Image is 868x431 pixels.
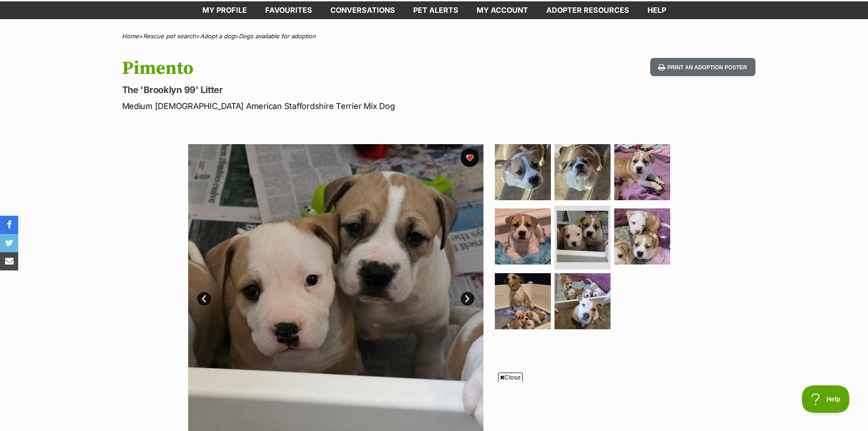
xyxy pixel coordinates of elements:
img: Photo of Pimento [614,208,670,265]
iframe: Help Scout Beacon - Open [802,385,850,413]
button: favourite [461,149,479,167]
a: Help [638,1,675,19]
a: Adopter resources [537,1,638,19]
img: https://img.kwcdn.com/product/fancy/588595b7-32b8-4e20-a7ff-272b739f94c4.jpg?imageMogr2/strip/siz... [69,58,137,114]
p: Medium [DEMOGRAPHIC_DATA] American Staffordshire Terrier Mix Dog [122,100,508,112]
a: Pet alerts [404,1,467,19]
a: Dogs available for adoption [239,32,316,40]
img: Photo of Pimento [555,273,611,329]
a: My profile [193,1,256,19]
img: Photo of Pimento [557,211,608,262]
img: Photo of Pimento [495,208,551,265]
button: Print an adoption poster [650,58,755,77]
a: conversations [321,1,404,19]
span: Close [498,373,523,382]
img: https://img.kwcdn.com/product/fancy/b645b51f-56cf-45a7-9d0c-84c97c972f45.jpg?imageMogr2/strip/siz... [69,58,137,114]
a: My account [467,1,537,19]
a: Prev [197,292,211,306]
a: Home [122,32,139,40]
img: Photo of Pimento [555,144,611,200]
h1: Pimento [122,58,508,79]
img: Photo of Pimento [495,144,551,200]
div: > > > [99,33,769,40]
a: Adopt a dog [200,32,235,40]
iframe: Advertisement [213,385,655,426]
img: Photo of Pimento [495,273,551,329]
a: Next [461,292,474,306]
img: Photo of Pimento [614,144,670,200]
a: Favourites [256,1,321,19]
a: Rescue pet search [143,32,196,40]
p: The 'Brooklyn 99' Litter [122,83,508,96]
